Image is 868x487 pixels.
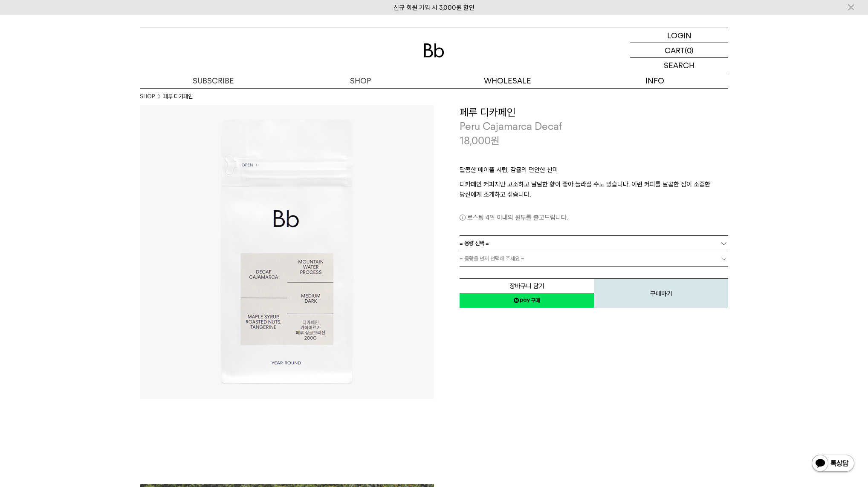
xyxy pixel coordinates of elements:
[581,73,728,88] p: INFO
[664,58,694,73] p: SEARCH
[460,119,728,134] p: Peru Cajamarca Decaf
[393,4,475,11] a: 신규 회원 가입 시 3,000원 할인
[460,236,489,251] span: = 용량 선택 =
[460,105,728,120] h3: 페루 디카페인
[460,134,500,148] p: 18,000
[811,454,855,474] img: 카카오톡 채널 1:1 채팅 버튼
[630,43,728,58] a: CART (0)
[460,165,728,179] p: 달콤한 메이플 시럽, 감귤의 편안한 산미
[424,43,444,57] img: 로고
[460,212,728,223] p: 로스팅 4일 이내의 원두를 출고드립니다.
[460,179,728,200] p: 디카페인 커피지만 고소하고 달달한 향이 좋아 놀라실 수도 있습니다. 이런 커피를 달콤한 잠이 소중한 당신에게 소개하고 싶습니다.
[630,28,728,43] a: LOGIN
[594,278,728,308] button: 구매하기
[140,73,287,88] a: SUBSCRIBE
[491,135,500,147] span: 원
[140,105,434,399] img: 페루 디카페인
[460,293,594,308] a: 새창
[287,73,434,88] a: SHOP
[460,251,524,266] span: = 용량을 먼저 선택해 주세요 =
[685,43,694,57] p: (0)
[665,43,685,57] p: CART
[140,92,155,101] a: SHOP
[460,278,594,293] button: 장바구니 담기
[667,28,692,43] p: LOGIN
[434,73,581,88] p: WHOLESALE
[163,92,193,101] li: 페루 디카페인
